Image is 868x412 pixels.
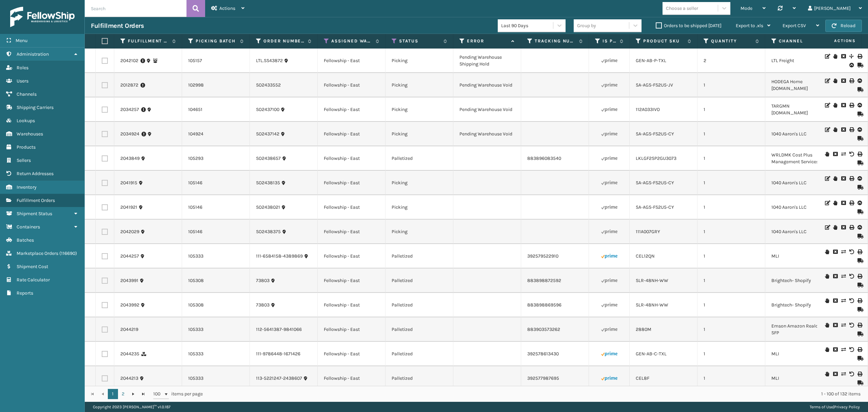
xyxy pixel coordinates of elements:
[120,155,140,162] a: 2043849
[849,372,853,376] i: Void Label
[841,78,845,83] i: Cancel Fulfillment Order
[857,103,862,108] i: Upload BOL
[182,122,250,146] td: 104924
[59,250,77,256] span: ( 116690 )
[833,225,837,230] i: On Hold
[17,237,34,243] span: Batches
[697,366,765,391] td: 1
[182,49,250,73] td: 105157
[825,249,829,254] i: On Hold
[17,224,40,230] span: Containers
[849,127,853,132] i: Print BOL
[256,57,283,64] a: LTL.SS43872
[636,302,668,308] a: SLR-48NH-WW
[810,405,833,409] a: Terms of Use
[857,274,862,279] i: Print Label
[535,38,576,44] label: Tracking Number
[17,198,55,203] span: Fulfillment Orders
[825,274,829,279] i: On Hold
[841,152,845,156] i: Change shipping
[636,326,651,332] a: 2880M
[857,87,862,92] i: Mark as Shipped
[765,171,833,195] td: 1040 Aaron's LLC
[636,351,667,357] a: GEN-AB-C-TXL
[318,73,386,97] td: Fellowship - East
[182,244,250,268] td: 105333
[833,176,837,181] i: On Hold
[825,225,829,230] i: Edit
[833,274,837,279] i: Cancel Fulfillment Order
[841,249,845,254] i: Change shipping
[711,38,752,44] label: Quantity
[833,54,837,59] i: On Hold
[636,131,674,137] a: SA-AGS-FS2U5-CY
[256,351,300,357] a: 111-9786448-1671426
[256,326,302,333] a: 112-5641387-9841066
[120,253,139,260] a: 2044257
[16,38,27,43] span: Menu
[857,201,862,205] i: Upload BOL
[636,204,674,210] a: SA-AGS-FS2U5-CY
[643,38,684,44] label: Product SKU
[841,372,845,376] i: Change shipping
[636,107,660,112] a: 112A033IVO
[857,225,862,230] i: Upload BOL
[841,201,845,205] i: Cancel Fulfillment Order
[256,204,280,211] a: SO2438021
[825,127,829,132] i: Edit
[17,277,50,283] span: Rate Calculator
[697,195,765,220] td: 1
[318,366,386,391] td: Fellowship - East
[857,209,862,214] i: Mark as Shipped
[256,302,270,308] a: 73803
[857,307,862,312] i: Mark as Shipped
[849,63,853,68] i: Upload BOL
[91,22,144,30] h3: Fulfillment Orders
[120,131,139,137] a: 2034924
[736,23,763,29] span: Export to .xls
[841,274,845,279] i: Change shipping
[857,54,862,59] i: Print BOL
[857,323,862,327] i: Print Label
[386,342,453,366] td: Palletized
[783,23,806,29] span: Export CSV
[636,253,655,259] a: CEL12QN
[399,38,440,44] label: Status
[834,405,860,409] a: Privacy Policy
[256,131,279,137] a: SO2437142
[833,201,837,205] i: On Hold
[17,264,48,269] span: Shipment Cost
[120,277,138,284] a: 2043991
[318,244,386,268] td: Fellowship - East
[849,78,853,83] i: Print BOL
[263,38,304,44] label: Order Number
[120,204,137,211] a: 2041921
[857,63,862,68] i: Mark as Shipped
[857,347,862,352] i: Print Label
[17,290,33,296] span: Reports
[857,372,862,376] i: Print Label
[849,298,853,303] i: Void Label
[153,391,163,397] span: 100
[825,176,829,181] i: Edit
[17,78,28,84] span: Users
[182,73,250,97] td: 102998
[636,375,649,381] a: CEL8F
[386,195,453,220] td: Picking
[527,155,561,161] a: 883896083540
[386,220,453,244] td: Picking
[318,220,386,244] td: Fellowship - East
[857,332,862,336] i: Mark as Shipped
[603,38,616,44] label: Is Prime
[386,73,453,97] td: Picking
[17,184,37,190] span: Inventory
[813,35,860,46] span: Actions
[841,176,845,181] i: Cancel Fulfillment Order
[765,146,833,171] td: WRLDMK Cost Plus Management Services
[849,249,853,254] i: Void Label
[857,152,862,156] i: Print Label
[386,293,453,317] td: Palletized
[857,356,862,361] i: Mark as Shipped
[849,54,853,59] i: Split Fulfillment Order
[501,22,554,29] div: Last 90 Days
